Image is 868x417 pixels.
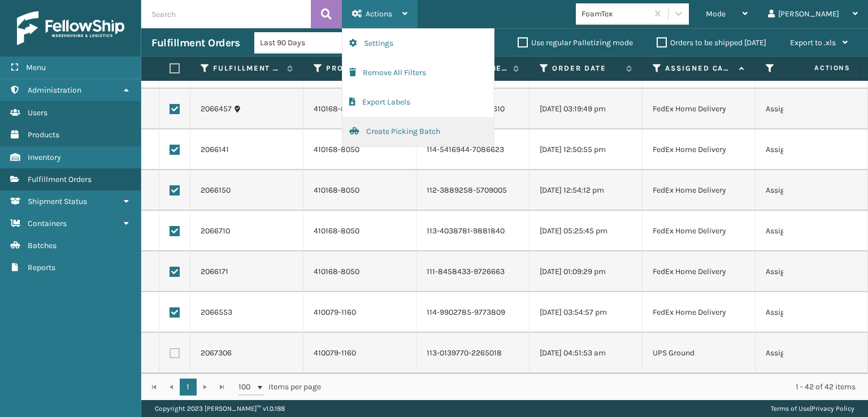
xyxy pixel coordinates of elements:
[201,347,232,359] a: 2067306
[530,333,643,373] td: [DATE] 04:51:53 am
[26,63,46,72] span: Menu
[416,251,530,292] td: 111-8458433-9726663
[811,405,854,412] a: Privacy Policy
[530,89,643,129] td: [DATE] 03:19:49 pm
[416,170,530,211] td: 112-3889258-5709005
[657,38,766,47] label: Orders to be shipped [DATE]
[28,219,67,228] span: Containers
[314,267,359,276] a: 410168-8050
[581,8,649,20] div: FoamTex
[314,145,359,154] a: 410168-8050
[337,381,856,393] div: 1 - 42 of 42 items
[28,108,47,118] span: Users
[28,263,55,272] span: Reports
[643,211,756,251] td: FedEx Home Delivery
[28,85,81,95] span: Administration
[17,11,124,45] img: logo
[314,307,356,317] a: 410079-1160
[518,38,633,47] label: Use regular Palletizing mode
[416,292,530,333] td: 114-9902785-9773809
[28,241,57,250] span: Batches
[530,292,643,333] td: [DATE] 03:54:57 pm
[665,63,734,73] label: Assigned Carrier Service
[779,59,857,77] span: Actions
[643,333,756,373] td: UPS Ground
[28,130,59,140] span: Products
[552,63,620,73] label: Order Date
[314,104,359,114] a: 410168-8050
[366,9,392,19] span: Actions
[706,9,726,19] span: Mode
[28,175,92,184] span: Fulfillment Orders
[201,225,230,237] a: 2066710
[314,226,359,236] a: 410168-8050
[201,185,231,196] a: 2066150
[28,153,61,162] span: Inventory
[530,251,643,292] td: [DATE] 01:09:29 pm
[155,400,285,417] p: Copyright 2023 [PERSON_NAME]™ v 1.0.188
[326,63,394,73] label: Product SKU
[416,129,530,170] td: 114-5416944-7086623
[416,333,530,373] td: 113-0139770-2265018
[201,307,232,318] a: 2066553
[180,379,197,396] a: 1
[201,103,232,115] a: 2066457
[771,400,854,417] div: |
[416,211,530,251] td: 113-4038781-9881840
[790,38,836,47] span: Export to .xls
[643,129,756,170] td: FedEx Home Delivery
[643,292,756,333] td: FedEx Home Delivery
[314,348,356,358] a: 410079-1160
[238,379,321,396] span: items per page
[530,129,643,170] td: [DATE] 12:50:55 pm
[342,58,494,88] button: Remove All Filters
[342,29,494,58] button: Settings
[771,405,810,412] a: Terms of Use
[28,197,87,206] span: Shipment Status
[342,117,494,146] button: Create Picking Batch
[201,266,228,277] a: 2066171
[342,88,494,117] button: Export Labels
[314,185,359,195] a: 410168-8050
[530,170,643,211] td: [DATE] 12:54:12 pm
[238,381,255,393] span: 100
[260,37,348,49] div: Last 90 Days
[643,170,756,211] td: FedEx Home Delivery
[643,251,756,292] td: FedEx Home Delivery
[643,89,756,129] td: FedEx Home Delivery
[213,63,281,73] label: Fulfillment Order Id
[530,211,643,251] td: [DATE] 05:25:45 pm
[151,36,240,50] h3: Fulfillment Orders
[201,144,229,155] a: 2066141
